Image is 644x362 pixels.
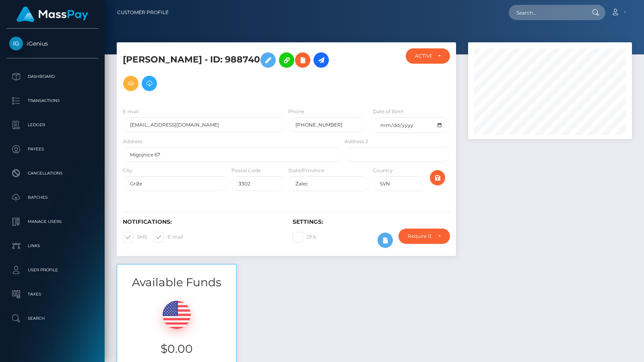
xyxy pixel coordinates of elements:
a: Transactions [6,91,99,111]
a: Dashboard [6,67,99,87]
label: Date of Birth [373,108,404,115]
div: ACTIVE [415,53,432,59]
a: Batches [6,187,99,208]
a: Taxes [6,284,99,304]
button: ACTIVE [406,48,450,64]
p: Transactions [9,95,95,107]
label: Country [373,167,393,174]
input: Search... [509,5,584,20]
h3: Available Funds [117,275,236,290]
label: E-mail [123,108,138,115]
a: Cancellations [6,163,99,183]
h6: Notifications: [123,218,281,225]
a: Manage Users [6,212,99,232]
a: Payees [6,139,99,159]
p: Taxes [9,288,95,300]
p: Batches [9,191,95,204]
a: User Profile [6,260,99,280]
img: iGenius [9,37,23,50]
p: Manage Users [9,216,95,228]
img: USD.png [163,301,191,329]
label: Phone [288,108,304,115]
label: SMS [123,232,147,242]
label: Address 2 [345,138,368,145]
p: User Profile [9,264,95,276]
a: Ledger [6,115,99,135]
p: Links [9,240,95,252]
label: E-mail [153,232,183,242]
div: Require ID/Selfie Verification [408,233,431,239]
h5: [PERSON_NAME] - ID: 988740 [123,48,337,95]
label: 2FA [293,232,316,242]
a: Initiate Payout [314,52,329,68]
label: City [123,167,132,174]
h6: Settings: [293,218,450,225]
img: MassPay Logo [17,6,88,22]
p: Ledger [9,119,95,131]
span: iGenius [6,40,99,47]
label: Postal Code [231,167,261,174]
p: Cancellations [9,167,95,179]
button: Require ID/Selfie Verification [398,229,450,244]
label: Address [123,138,142,145]
a: Links [6,236,99,256]
label: State/Province [288,167,324,174]
p: Dashboard [9,71,95,83]
p: Search [9,312,95,325]
a: Customer Profile [117,4,169,21]
p: Payees [9,143,95,155]
a: Search [6,308,99,329]
h3: $0.00 [123,341,230,357]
